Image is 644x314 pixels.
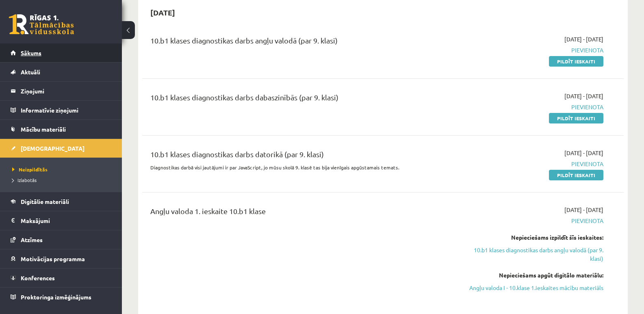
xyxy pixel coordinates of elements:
a: Aktuāli [11,63,112,81]
div: Angļu valoda 1. ieskaite 10.b1 klase [150,206,448,221]
a: 10.b1 klases diagnostikas darbs angļu valodā (par 9. klasi) [460,246,603,263]
p: Diagnostikas darbā visi jautājumi ir par JavaScript, jo mūsu skolā 9. klasē tas bija vienīgais ap... [150,164,448,171]
span: Aktuāli [21,68,40,76]
span: Pievienota [460,217,603,225]
span: [DEMOGRAPHIC_DATA] [21,145,85,152]
a: Neizpildītās [12,166,114,173]
legend: Ziņojumi [21,82,112,100]
div: 10.b1 klases diagnostikas darbs angļu valodā (par 9. klasi) [150,35,448,50]
a: Angļu valoda I - 10.klase 1.ieskaites mācību materiāls [460,284,603,292]
a: Pildīt ieskaiti [549,56,603,67]
a: [DEMOGRAPHIC_DATA] [11,139,112,158]
a: Konferences [11,269,112,287]
span: Sākums [21,49,41,56]
span: [DATE] - [DATE] [564,35,603,43]
a: Atzīmes [11,230,112,249]
span: [DATE] - [DATE] [564,206,603,214]
legend: Maksājumi [21,211,112,230]
a: Pildīt ieskaiti [549,113,603,123]
span: Atzīmes [21,236,43,243]
div: 10.b1 klases diagnostikas darbs datorikā (par 9. klasi) [150,149,448,164]
span: Pievienota [460,103,603,111]
a: Izlabotās [12,176,114,184]
div: Nepieciešams apgūt digitālo materiālu: [460,271,603,279]
span: Izlabotās [12,177,37,183]
div: Nepieciešams izpildīt šīs ieskaites: [460,233,603,242]
a: Motivācijas programma [11,249,112,268]
a: Rīgas 1. Tālmācības vidusskola [9,14,74,35]
div: 10.b1 klases diagnostikas darbs dabaszinībās (par 9. klasi) [150,92,448,107]
span: Pievienota [460,160,603,168]
span: Proktoringa izmēģinājums [21,293,91,301]
span: Motivācijas programma [21,255,85,262]
a: Sākums [11,43,112,62]
span: Konferences [21,274,55,282]
span: [DATE] - [DATE] [564,149,603,157]
span: Digitālie materiāli [21,198,69,205]
span: Pievienota [460,46,603,54]
span: Neizpildītās [12,166,48,173]
a: Digitālie materiāli [11,192,112,211]
a: Proktoringa izmēģinājums [11,288,112,306]
legend: Informatīvie ziņojumi [21,101,112,119]
a: Pildīt ieskaiti [549,170,603,180]
a: Ziņojumi [11,82,112,100]
span: Mācību materiāli [21,126,66,133]
a: Maksājumi [11,211,112,230]
span: [DATE] - [DATE] [564,92,603,100]
a: Mācību materiāli [11,120,112,139]
h2: [DATE] [142,3,183,22]
a: Informatīvie ziņojumi [11,101,112,119]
